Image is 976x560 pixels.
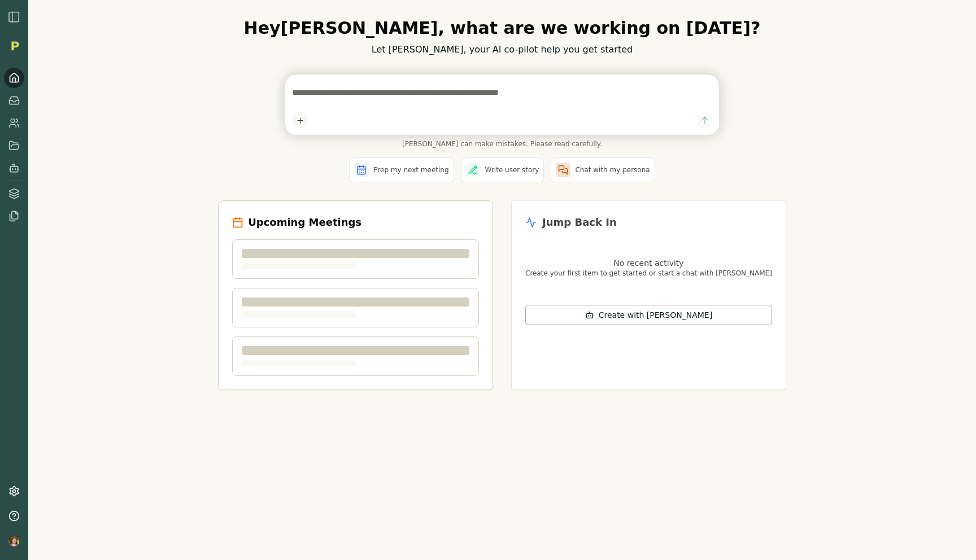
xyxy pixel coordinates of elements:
[292,112,308,128] button: Add content to chat
[599,309,712,321] span: Create with [PERSON_NAME]
[248,215,361,230] h2: Upcoming Meetings
[525,269,772,278] p: Create your first item to get started or start a chat with [PERSON_NAME]
[285,139,719,148] span: [PERSON_NAME] can make mistakes. Please read carefully.
[525,257,772,269] p: No recent activity
[542,215,617,230] h2: Jump Back In
[525,305,772,325] button: Create with [PERSON_NAME]
[461,158,544,182] button: Write user story
[551,158,655,182] button: Chat with my persona
[4,506,24,526] button: Help
[6,37,23,54] img: Organization logo
[7,10,21,24] img: sidebar
[349,158,454,182] button: Prep my next meeting
[218,18,786,38] h1: Hey [PERSON_NAME] , what are we working on [DATE]?
[697,113,712,128] button: Send message
[373,165,448,174] span: Prep my next meeting
[485,165,539,174] span: Write user story
[575,165,650,174] span: Chat with my persona
[8,535,20,546] img: profile
[218,43,786,56] p: Let [PERSON_NAME], your AI co-pilot help you get started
